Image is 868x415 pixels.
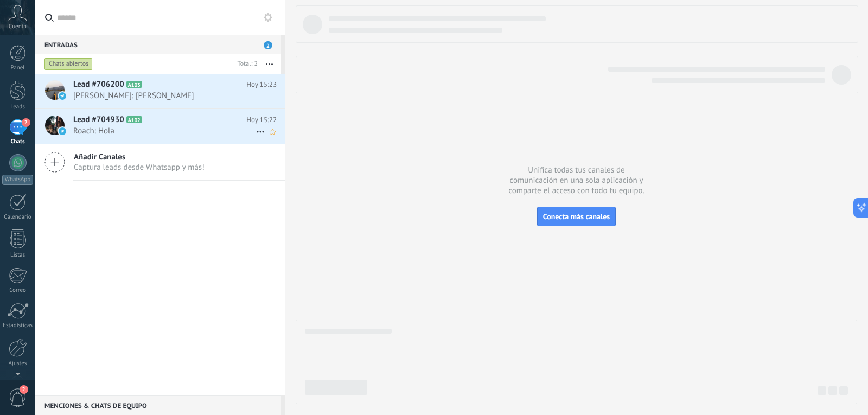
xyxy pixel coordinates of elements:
span: A103 [126,81,142,88]
div: Ajustes [2,360,34,367]
span: 2 [264,41,272,49]
span: Lead #706200 [73,79,124,90]
span: Captura leads desde Whatsapp y más! [74,162,205,173]
button: Conecta más canales [537,207,616,226]
div: WhatsApp [2,175,33,185]
button: Más [258,54,281,74]
div: Leads [2,104,34,111]
div: Listas [2,252,34,259]
a: Lead #706200 A103 Hoy 15:23 [PERSON_NAME]: [PERSON_NAME] [35,74,285,108]
span: 2 [22,118,30,127]
div: Chats abiertos [44,58,93,71]
span: Hoy 15:22 [246,114,277,125]
span: Cuenta [9,23,27,30]
div: Panel [2,65,34,72]
a: Lead #704930 A102 Hoy 15:22 Roach: Hola [35,109,285,144]
div: Estadísticas [2,322,34,329]
span: Añadir Canales [74,152,205,162]
div: Total: 2 [233,59,258,69]
div: Calendario [2,214,34,221]
div: Correo [2,287,34,294]
span: [PERSON_NAME]: [PERSON_NAME] [73,91,256,101]
span: Hoy 15:23 [246,79,277,90]
div: Chats [2,138,34,145]
span: Lead #704930 [73,114,124,125]
div: Entradas [35,35,281,54]
img: telegram-sm.svg [59,92,66,100]
img: telegram-sm.svg [59,127,66,135]
span: 2 [20,385,28,394]
span: Roach: Hola [73,126,256,136]
span: A102 [126,116,142,123]
div: Menciones & Chats de equipo [35,395,281,415]
span: Conecta más canales [543,212,610,221]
